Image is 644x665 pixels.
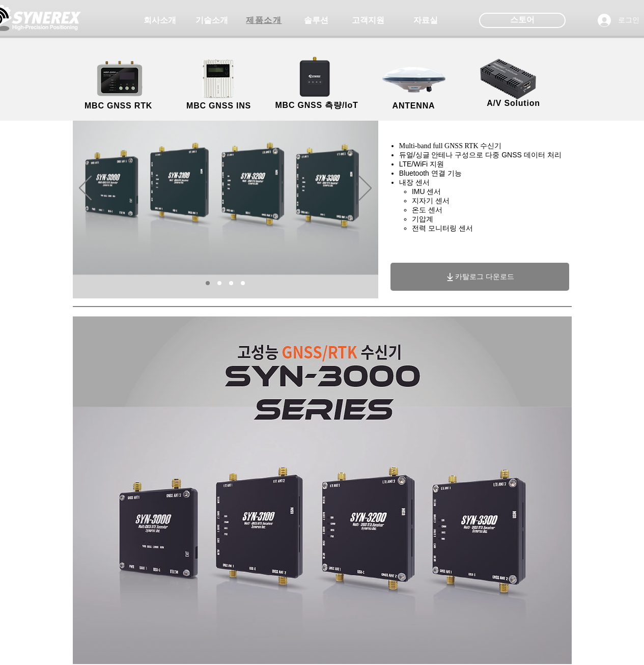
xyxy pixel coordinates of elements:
span: 솔루션 [304,15,328,26]
span: ​전력 모니터링 센서 [412,224,473,232]
a: 회사소개 [134,10,185,31]
a: SYN-3200 [241,281,245,285]
div: 슬라이드쇼 [73,79,378,298]
a: A/V Solution [468,56,559,109]
span: 로그인 [614,15,643,25]
a: 제품소개 [239,10,290,31]
a: 고객지원 [343,10,394,31]
span: 자료실 [413,15,438,26]
span: 지자기 센서 [412,197,450,205]
span: 제품소개 [246,15,282,26]
span: MBC GNSS 측량/IoT [275,100,358,111]
a: MBC GNSS 측량/IoT [267,59,367,112]
a: ANTENNA [368,59,460,112]
span: Bluetooth 연결 기능 [399,169,462,177]
a: 카탈로그 다운로드 [390,263,569,291]
span: 온도 센서 [412,206,442,214]
img: SynRTK__.png [290,50,342,102]
span: 카탈로그 다운로드 [455,272,514,282]
span: IMU 센서​ [412,187,441,196]
button: 이전 [79,176,92,202]
a: 자료실 [400,10,451,31]
a: 솔루션 [291,10,342,31]
span: MBC GNSS INS [186,101,251,110]
span: 기술소개 [195,15,228,26]
span: 스토어 [510,14,535,25]
a: MBC GNSS RTK [73,59,164,112]
span: 기압계 [412,215,433,223]
div: 스토어 [479,13,566,28]
span: LTE/WiFi 지원 [399,160,444,168]
button: 다음 [359,176,372,202]
a: SYN-3100 [229,281,233,285]
img: MGI2000_front-removebg-preview (1).png [189,57,251,101]
span: A/V Solution [487,99,540,108]
span: 고객지원 [352,15,384,26]
a: SYN-3000 [217,281,221,285]
iframe: Wix Chat [527,621,644,665]
span: MBC GNSS RTK [85,101,152,110]
a: 전체 [206,281,210,285]
span: ANTENNA [393,101,435,110]
nav: 슬라이드 [202,281,249,285]
a: 기술소개 [186,10,237,31]
a: MBC GNSS INS [173,59,265,112]
span: 회사소개 [144,15,176,26]
span: ​내장 센서 [399,178,430,186]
